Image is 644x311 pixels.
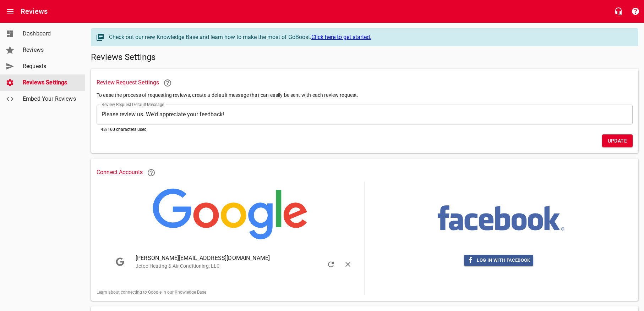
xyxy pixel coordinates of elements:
[101,127,148,132] span: 48 /160 characters used.
[339,256,356,273] button: Sign Out
[322,256,339,273] button: Refresh
[311,34,371,40] a: Click here to get started.
[91,52,638,63] h5: Reviews Settings
[136,254,341,262] span: [PERSON_NAME][EMAIL_ADDRESS][DOMAIN_NAME]
[467,256,530,265] span: Log in with Facebook
[2,3,19,20] button: Open drawer
[159,74,176,91] a: Learn more about requesting reviews
[23,78,77,87] span: Reviews Settings
[97,290,206,295] a: Learn about connecting to Google in our Knowledge Base
[23,46,77,54] span: Reviews
[136,262,341,270] p: Jetco Heating & Air Conditioning, LLC
[627,3,644,20] button: Support Portal
[97,91,633,99] p: To ease the process of requesting reviews, create a default message that can easily be sent with ...
[97,164,633,181] h6: Connect Accounts
[143,164,160,181] a: Learn more about connecting Google and Facebook to Reviews
[602,134,633,148] button: Update
[97,74,633,91] h6: Review Request Settings
[102,111,628,118] textarea: Please review us. We'd appreciate your feedback!
[23,95,77,103] span: Embed Your Reviews
[608,137,627,145] span: Update
[23,29,77,38] span: Dashboard
[109,33,631,41] div: Check out our new Knowledge Base and learn how to make the most of GoBoost.
[610,3,627,20] button: Live Chat
[21,6,48,17] h6: Reviews
[464,255,533,266] button: Log in with Facebook
[23,62,77,71] span: Requests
